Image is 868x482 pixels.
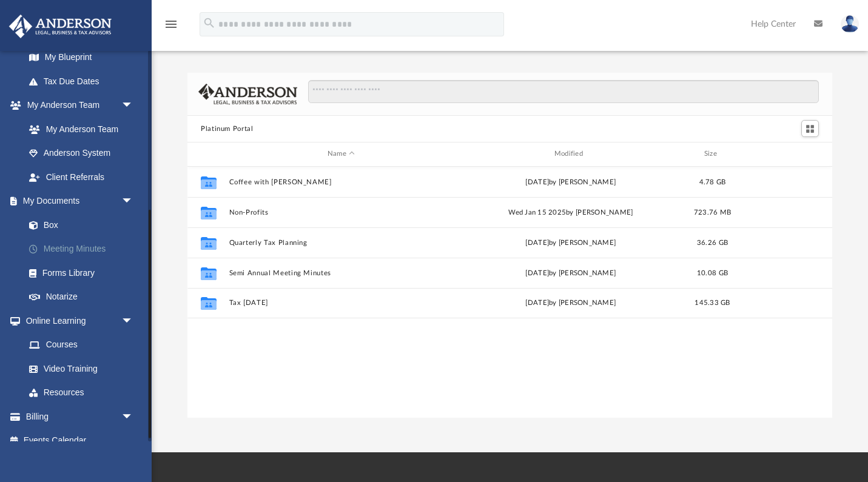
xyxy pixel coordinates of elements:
[17,117,140,141] a: My Anderson Team
[8,309,146,333] a: Online Learningarrow_drop_down
[459,207,683,218] div: Wed Jan 15 2025 by [PERSON_NAME]
[193,149,223,159] div: id
[459,267,683,278] div: [DATE] by [PERSON_NAME]
[688,149,737,159] div: Size
[17,165,146,189] a: Client Referrals
[17,381,146,405] a: Resources
[229,209,454,216] button: Non-Profits
[17,333,146,357] a: Courses
[229,239,454,247] button: Quarterly Tax Planning
[459,176,683,187] div: [DATE] by [PERSON_NAME]
[695,300,730,306] span: 145.33 GB
[121,309,146,333] span: arrow_drop_down
[697,239,728,246] span: 36.26 GB
[17,45,146,70] a: My Blueprint
[121,93,146,118] span: arrow_drop_down
[17,285,152,309] a: Notarize
[459,149,683,159] div: Modified
[187,167,832,418] div: grid
[459,298,683,309] div: [DATE] by [PERSON_NAME]
[742,149,827,159] div: id
[229,149,453,159] div: Name
[17,69,152,93] a: Tax Due Dates
[8,429,152,453] a: Events Calendar
[8,404,152,429] a: Billingarrow_drop_down
[17,356,140,381] a: Video Training
[229,178,454,186] button: Coffee with [PERSON_NAME]
[201,124,254,135] button: Platinum Portal
[8,93,146,118] a: My Anderson Teamarrow_drop_down
[17,141,146,166] a: Anderson System
[699,178,726,185] span: 4.78 GB
[229,269,454,277] button: Semi Annual Meeting Minutes
[841,15,859,33] img: User Pic
[308,80,819,103] input: Search files and folders
[697,269,728,276] span: 10.08 GB
[229,299,454,307] button: Tax [DATE]
[694,209,731,215] span: 723.76 MB
[164,23,178,32] a: menu
[17,237,152,261] a: Meeting Minutes
[203,16,216,30] i: search
[121,189,146,214] span: arrow_drop_down
[8,189,152,213] a: My Documentsarrow_drop_down
[164,17,178,32] i: menu
[801,120,819,137] button: Switch to Grid View
[17,261,146,285] a: Forms Library
[459,237,683,248] div: [DATE] by [PERSON_NAME]
[17,213,146,237] a: Box
[121,404,146,429] span: arrow_drop_down
[5,15,115,38] img: Anderson Advisors Platinum Portal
